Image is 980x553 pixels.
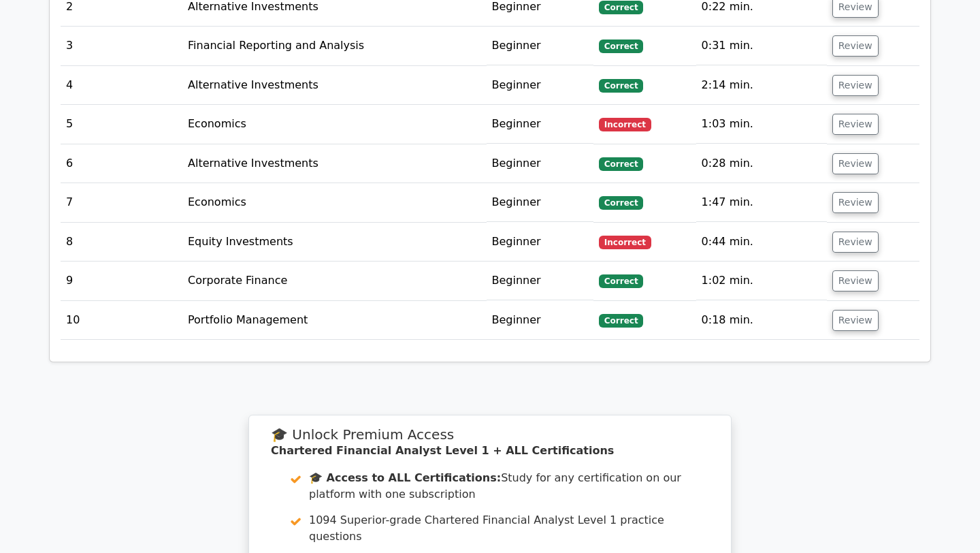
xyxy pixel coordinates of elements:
td: Financial Reporting and Analysis [182,27,487,65]
button: Review [832,35,879,57]
td: 9 [61,262,182,300]
td: 0:31 min. [696,27,827,65]
td: 7 [61,183,182,222]
td: 4 [61,66,182,105]
td: Beginner [487,144,594,183]
td: Beginner [487,105,594,144]
td: 1:47 min. [696,183,827,222]
button: Review [832,232,879,253]
td: Beginner [487,183,594,222]
td: 8 [61,223,182,262]
span: Correct [599,196,643,210]
button: Review [832,75,879,96]
td: 0:28 min. [696,144,827,183]
button: Review [832,270,879,291]
td: Portfolio Management [182,301,487,340]
td: Alternative Investments [182,66,487,105]
td: Economics [182,183,487,222]
td: Alternative Investments [182,144,487,183]
span: Incorrect [599,118,651,131]
td: Corporate Finance [182,262,487,300]
td: 5 [61,105,182,144]
span: Correct [599,314,643,328]
td: Economics [182,105,487,144]
td: Beginner [487,262,594,300]
td: Beginner [487,27,594,65]
td: 0:18 min. [696,301,827,340]
td: 1:02 min. [696,262,827,300]
span: Correct [599,274,643,288]
td: 3 [61,27,182,65]
button: Review [832,310,879,331]
td: 1:03 min. [696,105,827,144]
span: Correct [599,1,643,14]
span: Incorrect [599,236,651,249]
td: Beginner [487,66,594,105]
td: Equity Investments [182,223,487,262]
td: Beginner [487,223,594,262]
span: Correct [599,39,643,53]
td: 2:14 min. [696,66,827,105]
span: Correct [599,79,643,93]
span: Correct [599,157,643,171]
td: 6 [61,144,182,183]
button: Review [832,192,879,213]
button: Review [832,153,879,174]
td: 10 [61,301,182,340]
button: Review [832,114,879,135]
td: 0:44 min. [696,223,827,262]
td: Beginner [487,301,594,340]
